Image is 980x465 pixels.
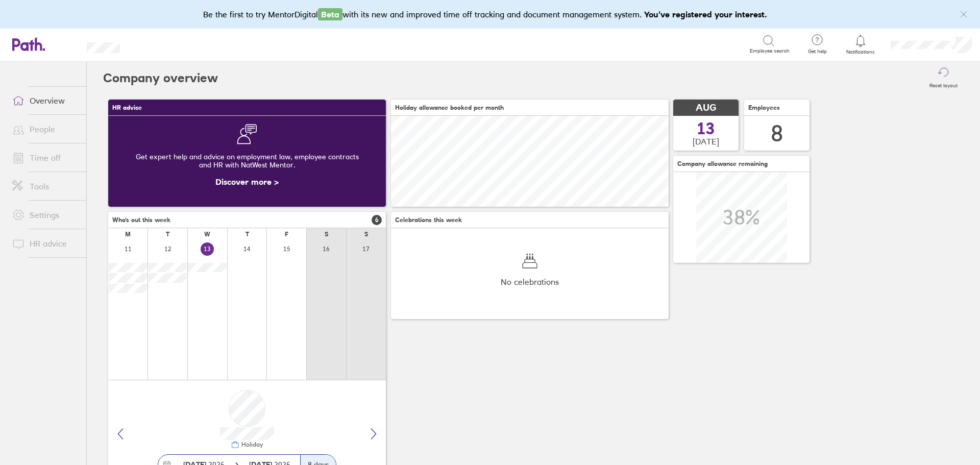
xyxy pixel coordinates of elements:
a: Discover more > [215,177,279,187]
a: HR advice [4,233,86,254]
a: Time off [4,148,86,168]
div: S [364,231,368,238]
a: People [4,119,86,139]
label: Reset layout [923,80,964,89]
span: Employees [748,104,780,111]
span: Beta [318,8,342,20]
span: Holiday allowance booked per month [395,104,504,111]
span: AUG [696,103,716,113]
div: Search [148,39,174,48]
span: HR advice [112,104,142,111]
div: Get expert help and advice on employment law, employee contracts and HR with NatWest Mentor. [116,144,378,177]
span: Get help [801,48,834,55]
a: Settings [4,205,86,225]
a: Notifications [844,34,877,55]
span: Notifications [844,49,877,55]
div: Holiday [239,441,263,448]
a: Overview [4,90,86,111]
span: 6 [372,215,382,225]
div: Be the first to try MentorDigital with its new and improved time off tracking and document manage... [203,8,777,20]
span: Who's out this week [112,216,170,224]
span: 13 [697,120,715,137]
h2: Company overview [103,62,218,94]
span: [DATE] [693,137,719,146]
div: W [204,231,210,238]
a: Tools [4,176,86,197]
div: S [325,231,328,238]
span: Celebrations this week [395,216,462,224]
div: M [125,231,131,238]
div: T [166,231,169,238]
button: Reset layout [923,62,964,94]
span: Employee search [750,48,790,54]
span: Company allowance remaining [677,160,768,167]
span: No celebrations [501,277,559,286]
b: You've registered your interest. [644,9,767,19]
div: F [285,231,288,238]
div: 8 [771,120,783,146]
div: T [246,231,249,238]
